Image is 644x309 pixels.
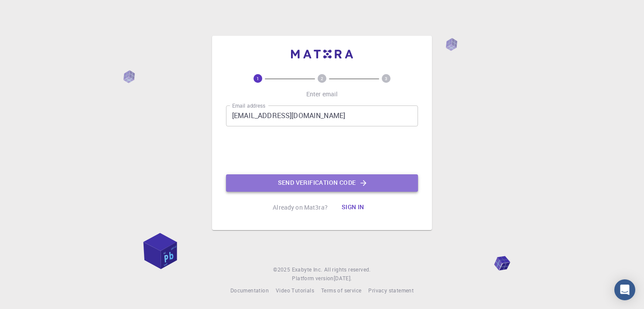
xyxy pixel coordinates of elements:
div: Open Intercom Messenger [614,279,635,300]
span: Terms of service [321,287,361,294]
span: Video Tutorials [276,287,314,294]
p: Enter email [306,90,338,98]
span: All rights reserved. [324,265,371,274]
a: [DATE]. [334,274,352,283]
a: Video Tutorials [276,286,314,295]
p: Already on Mat3ra? [273,203,328,212]
text: 3 [385,75,387,81]
button: Sign in [335,199,371,216]
a: Privacy statement [368,286,414,295]
text: 1 [257,75,259,81]
span: Documentation [230,287,269,294]
button: Send verification code [226,174,418,192]
a: Terms of service [321,286,361,295]
span: [DATE] . [334,275,352,282]
a: Exabyte Inc. [292,265,322,274]
label: Email address [232,102,265,109]
span: © 2025 [273,265,291,274]
text: 2 [321,75,323,81]
span: Exabyte Inc. [292,266,322,273]
iframe: reCAPTCHA [256,133,388,167]
a: Documentation [230,286,269,295]
span: Platform version [292,274,333,283]
span: Privacy statement [368,287,414,294]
